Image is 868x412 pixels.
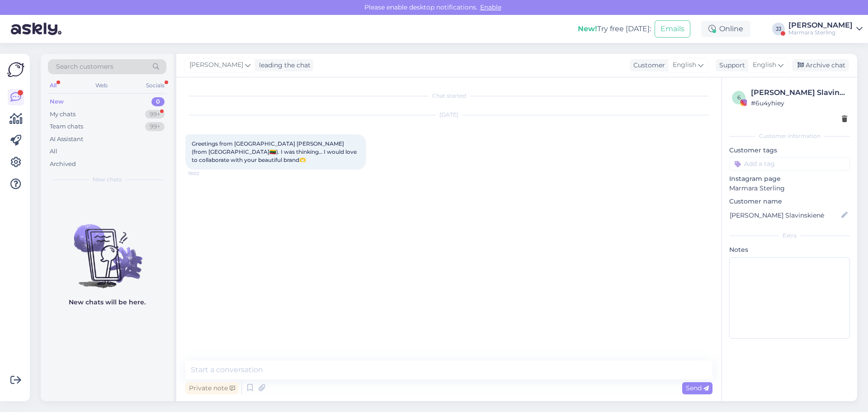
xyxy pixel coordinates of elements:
b: New! [578,24,597,33]
div: [PERSON_NAME] Slavinskienė [751,87,847,98]
div: Marmara Sterling [788,29,853,36]
img: No chats [41,208,174,289]
div: # 6u4yhiey [751,98,847,108]
div: 99+ [145,122,165,131]
span: 18:02 [188,170,222,177]
div: Web [94,80,109,91]
a: [PERSON_NAME]Marmara Sterling [788,22,863,36]
button: Emails [655,20,690,38]
div: AI Assistant [50,135,83,144]
span: Enable [477,3,504,11]
div: Customer information [729,132,850,140]
div: All [50,147,57,156]
p: Customer tags [729,146,850,155]
div: leading the chat [255,61,311,70]
span: Send [686,384,709,392]
span: Search customers [56,62,113,71]
div: Private note [185,382,239,394]
div: Chat started [185,92,712,100]
div: [PERSON_NAME] [788,22,853,29]
input: Add a tag [729,157,850,170]
p: Notes [729,245,850,255]
div: Customer [630,61,665,70]
div: Team chats [50,122,83,131]
span: Greetings from [GEOGRAPHIC_DATA] [PERSON_NAME] (from [GEOGRAPHIC_DATA]🇱🇹). I was thinking… I woul... [192,140,358,163]
div: Extra [729,232,850,240]
span: New chats [93,175,122,184]
div: New [50,97,64,106]
p: Instagram page [729,174,850,184]
p: New chats will be here. [69,298,146,307]
p: Customer name [729,197,850,206]
div: [DATE] [185,111,712,119]
div: 0 [151,97,165,106]
div: Socials [144,80,166,91]
div: 99+ [145,110,165,119]
span: [PERSON_NAME] [189,60,243,70]
div: Archived [50,160,76,169]
span: English [753,60,776,70]
div: My chats [50,110,75,119]
div: Try free [DATE]: [578,24,651,34]
img: Askly Logo [7,61,24,78]
input: Add name [730,210,840,220]
div: JJ [772,23,785,35]
div: All [48,80,58,91]
p: Marmara Sterling [729,184,850,193]
span: 6 [737,94,741,101]
div: Support [716,61,745,70]
span: English [673,60,696,70]
div: Archive chat [792,59,849,71]
div: Online [701,21,750,37]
